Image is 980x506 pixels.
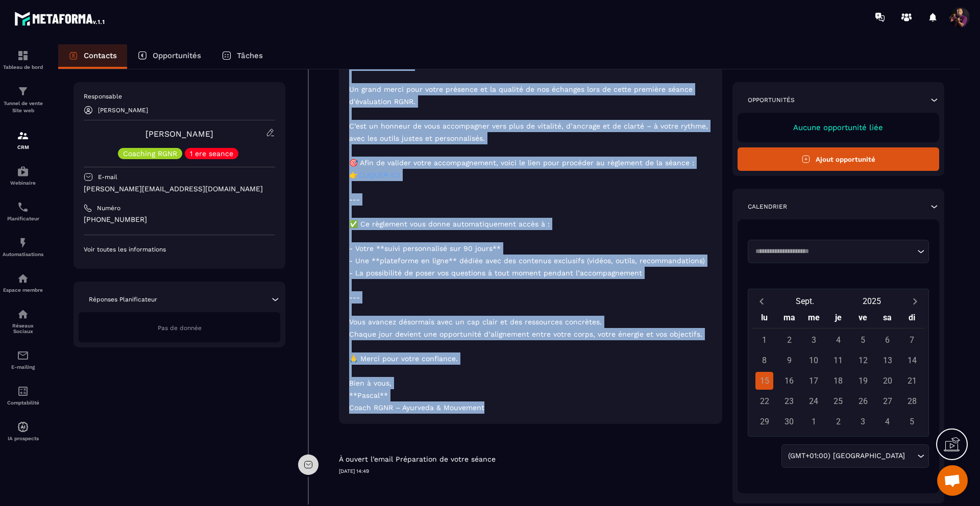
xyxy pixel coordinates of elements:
[829,351,847,369] div: 11
[84,215,275,224] p: [PHONE_NUMBER]
[805,351,823,369] div: 10
[349,291,712,303] p: ---
[780,413,798,431] div: 30
[84,245,275,254] p: Voir toutes les informations
[3,229,43,265] a: automationsautomationsAutomatisations
[58,44,127,69] a: Contacts
[748,123,929,132] p: Aucune opportunité liée
[98,173,117,181] p: E-mail
[145,129,213,139] a: [PERSON_NAME]
[854,413,872,431] div: 3
[89,295,157,303] p: Réponses Planificateur
[349,377,712,389] p: Bien à vous,
[748,240,929,263] div: Search for option
[780,372,798,390] div: 16
[748,203,787,211] p: Calendrier
[878,392,896,410] div: 27
[14,9,106,28] img: logo
[3,265,43,300] a: automationsautomationsEspace membre
[755,413,773,431] div: 29
[17,385,29,397] img: accountant
[349,267,712,279] p: - La possibilité de poser vos questions à tout moment pendant l’accompagnement
[84,51,117,60] p: Contacts
[349,157,712,169] p: 🎯 Afin de valider votre accompagnement, voici le lien pour procéder au règlement de la séance :
[349,352,712,365] p: 🙏 Merci pour votre confiance.
[905,294,924,308] button: Next month
[752,331,924,431] div: Calendar days
[349,120,712,144] p: C’est un honneur de vous accompagner vers plus de vitalité, d’ancrage et de clarté – à votre ryth...
[17,308,29,320] img: social-network
[755,331,773,349] div: 1
[875,310,900,328] div: sa
[349,242,712,255] p: - Votre **suivi personnalisé sur 90 jours**
[3,193,43,229] a: schedulerschedulerPlanificateur
[358,171,400,179] a: CLIQUER ICI
[854,372,872,390] div: 19
[17,272,29,285] img: automations
[3,158,43,193] a: automationsautomationsWebinaire
[829,372,847,390] div: 18
[878,372,896,390] div: 20
[97,204,120,212] p: Numéro
[3,287,43,293] p: Espace membre
[3,180,43,186] p: Webinaire
[878,413,896,431] div: 4
[838,292,905,310] button: Open years overlay
[3,251,43,257] p: Automatisations
[801,310,826,328] div: me
[17,237,29,249] img: automations
[903,351,921,369] div: 14
[771,292,839,310] button: Open months overlay
[755,372,773,390] div: 15
[826,310,850,328] div: je
[781,444,929,468] div: Search for option
[780,331,798,349] div: 2
[903,392,921,410] div: 28
[17,165,29,178] img: automations
[3,64,43,70] p: Tableau de bord
[339,454,496,464] p: À ouvert l’email Préparation de votre séance
[829,413,847,431] div: 2
[3,122,43,158] a: formationformationCRM
[349,255,712,267] p: - Une **plateforme en ligne** dédiée avec des contenus exclusifs (vidéos, outils, recommandations)
[805,392,823,410] div: 24
[805,331,823,349] div: 3
[755,392,773,410] div: 22
[805,413,823,431] div: 1
[3,42,43,78] a: formationformationTableau de bord
[755,351,773,369] div: 8
[98,107,148,114] p: [PERSON_NAME]
[17,130,29,142] img: formation
[3,323,43,334] p: Réseaux Sociaux
[349,328,712,340] p: Chaque jour devient une opportunité d’alignement entre votre corps, votre énergie et vos objectifs.
[780,392,798,410] div: 23
[900,310,924,328] div: di
[777,310,801,328] div: ma
[123,150,177,157] p: Coaching RGNR
[17,201,29,213] img: scheduler
[829,331,847,349] div: 4
[3,144,43,150] p: CRM
[17,349,29,362] img: email
[752,310,777,328] div: lu
[854,331,872,349] div: 5
[748,96,795,104] p: Opportunités
[903,331,921,349] div: 7
[17,49,29,62] img: formation
[752,310,924,431] div: Calendar wrapper
[349,316,712,328] p: Vous avancez désormais avec un cap clair et des ressources concrètes.
[158,324,202,332] span: Pas de donnée
[127,44,211,69] a: Opportunités
[211,44,273,69] a: Tâches
[349,401,712,414] p: Coach RGNR – Ayurveda & Mouvement
[3,342,43,377] a: emailemailE-mailing
[752,246,915,257] input: Search for option
[153,51,201,60] p: Opportunités
[805,372,823,390] div: 17
[3,100,43,114] p: Tunnel de vente Site web
[349,218,712,230] p: ✅ Ce règlement vous donne automatiquement accès à :
[854,351,872,369] div: 12
[937,465,968,496] div: Ouvrir le chat
[3,300,43,342] a: social-networksocial-networkRéseaux Sociaux
[903,372,921,390] div: 21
